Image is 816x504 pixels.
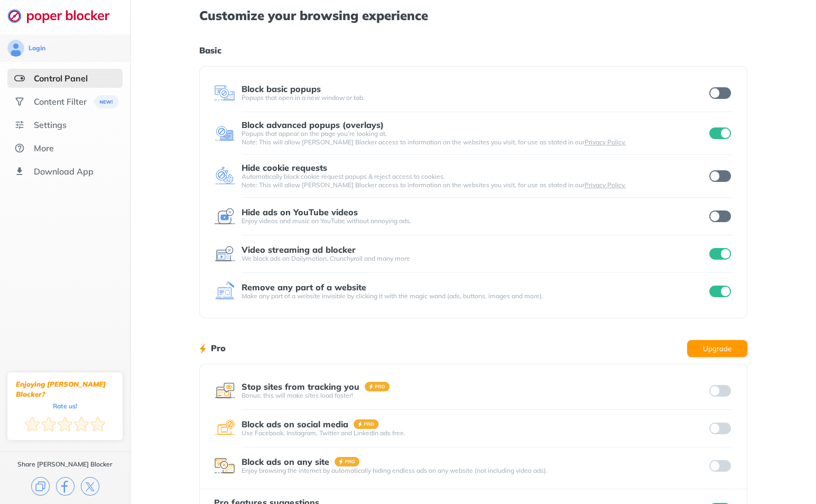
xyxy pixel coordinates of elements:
[199,8,748,22] h1: Customize your browsing experience
[14,96,25,107] img: social.svg
[211,341,226,355] h1: Pro
[242,120,384,130] div: Block advanced popups (overlays)
[53,404,77,408] div: Rate us!
[214,418,235,439] img: feature icon
[242,457,329,466] div: Block ads on any site
[214,281,235,302] img: feature icon
[242,282,366,292] div: Remove any part of a website
[14,73,25,84] img: features-selected.svg
[34,166,94,177] div: Download App
[214,455,235,476] img: feature icon
[7,40,24,57] img: avatar.svg
[14,166,25,177] img: download-app.svg
[214,206,235,227] img: feature icon
[29,44,45,52] div: Login
[365,382,390,391] img: pro-badge.svg
[585,138,626,146] a: Privacy Policy.
[34,96,87,107] div: Content Filter
[242,130,707,146] div: Popups that appear on the page you’re looking at. Note: This will allow [PERSON_NAME] Blocker acc...
[242,292,707,300] div: Make any part of a website invisible by clicking it with the magic wand (ads, buttons, images and...
[242,172,707,189] div: Automatically block cookie request popups & reject access to cookies. Note: This will allow [PERS...
[14,143,25,153] img: about.svg
[242,419,348,429] div: Block ads on social media
[17,460,113,469] div: Share [PERSON_NAME] Blocker
[585,181,626,189] a: Privacy Policy.
[34,120,67,130] div: Settings
[335,457,360,466] img: pro-badge.svg
[199,342,206,355] img: lighting bolt
[214,380,235,401] img: feature icon
[242,429,707,437] div: Use Facebook, Instagram, Twitter and LinkedIn ads free.
[14,120,25,130] img: settings.svg
[242,466,707,475] div: Enjoy browsing the internet by automatically hiding endless ads on any website (not including vid...
[16,379,114,399] div: Enjoying [PERSON_NAME] Blocker?
[81,477,99,496] img: x.svg
[93,95,119,108] img: menuBanner.svg
[242,207,358,217] div: Hide ads on YouTube videos
[214,83,235,104] img: feature icon
[242,217,707,225] div: Enjoy videos and music on YouTube without annoying ads.
[56,477,75,496] img: facebook.svg
[242,254,707,263] div: We block ads on Dailymotion, Crunchyroll and many more
[687,340,747,357] button: Upgrade
[242,84,321,94] div: Block basic popups
[7,8,121,23] img: logo-webpage.svg
[354,419,379,429] img: pro-badge.svg
[242,245,356,254] div: Video streaming ad blocker
[242,391,707,400] div: Bonus: this will make sites load faster!
[34,143,54,153] div: More
[242,94,707,102] div: Popups that open in a new window or tab.
[242,382,359,391] div: Stop sites from tracking you
[31,477,50,496] img: copy.svg
[199,43,748,57] h1: Basic
[242,163,327,172] div: Hide cookie requests
[34,73,88,84] div: Control Panel
[214,166,235,187] img: feature icon
[214,243,235,264] img: feature icon
[214,123,235,144] img: feature icon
